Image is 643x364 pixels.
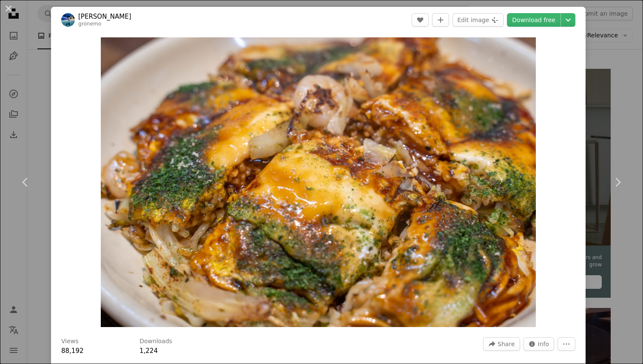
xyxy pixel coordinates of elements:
h3: Downloads [139,337,172,346]
button: Share this image [483,337,520,351]
h3: Views [61,337,79,346]
span: 88,192 [61,347,84,355]
button: Stats about this image [524,337,555,351]
a: [PERSON_NAME] [78,12,131,21]
span: Share [498,338,515,350]
button: More Actions [558,337,575,351]
button: Zoom in on this image [101,37,536,327]
button: Add to Collection [432,13,449,27]
button: Choose download size [561,13,575,27]
button: Like [412,13,429,27]
img: a white plate topped with broccoli covered in cheese [101,37,536,327]
span: Info [538,338,549,350]
a: Next [592,141,643,223]
a: Download free [507,13,560,27]
a: gronemo [78,21,102,27]
button: Edit image [452,13,504,27]
img: Go to Roméo A.'s profile [61,13,75,27]
span: 1,224 [139,347,158,355]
